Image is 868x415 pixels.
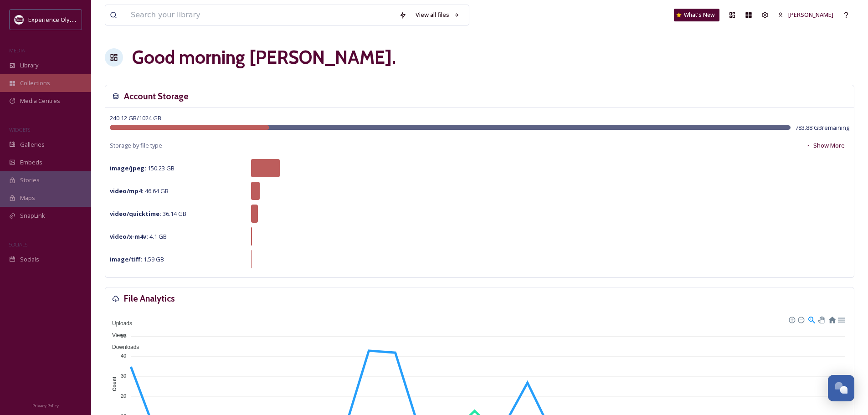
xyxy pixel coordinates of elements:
[828,315,836,323] div: Reset Zoom
[674,9,719,21] a: What's New
[818,317,823,322] div: Panning
[110,255,164,263] span: 1.59 GB
[807,315,815,323] div: Selection Zoom
[20,140,45,149] span: Galleries
[110,164,175,172] span: 150.23 GB
[121,333,126,338] tspan: 50
[788,316,795,323] div: Zoom In
[105,320,132,327] span: Uploads
[105,344,139,350] span: Downloads
[801,137,849,154] button: Show More
[797,316,804,323] div: Zoom Out
[32,400,59,410] a: Privacy Policy
[110,255,142,263] strong: image/tiff :
[124,292,175,305] h3: File Analytics
[20,61,38,70] span: Library
[795,123,849,132] span: 783.88 GB remaining
[132,44,396,71] h1: Good morning [PERSON_NAME] .
[110,210,186,218] span: 36.14 GB
[110,141,162,150] span: Storage by file type
[105,332,127,338] span: Views
[9,47,25,54] span: MEDIA
[15,15,24,24] img: download.jpeg
[20,79,50,87] span: Collections
[9,126,30,133] span: WIDGETS
[110,164,146,172] strong: image/jpeg :
[110,187,169,195] span: 46.64 GB
[837,315,845,323] div: Menu
[110,187,144,195] strong: video/mp4 :
[32,403,59,409] span: Privacy Policy
[110,232,148,241] strong: video/x-m4v :
[20,194,35,202] span: Maps
[411,6,464,24] a: View all files
[124,90,189,103] h3: Account Storage
[9,241,27,248] span: SOCIALS
[20,255,39,264] span: Socials
[126,5,395,25] input: Search your library
[20,97,60,105] span: Media Centres
[773,6,838,24] a: [PERSON_NAME]
[110,232,167,241] span: 4.1 GB
[20,211,45,220] span: SnapLink
[121,353,126,359] tspan: 40
[112,377,117,391] text: Count
[828,375,854,401] button: Open Chat
[20,176,40,184] span: Stories
[20,158,42,167] span: Embeds
[110,114,161,122] span: 240.12 GB / 1024 GB
[121,373,126,379] tspan: 30
[28,15,82,24] span: Experience Olympia
[110,210,161,218] strong: video/quicktime :
[121,393,126,399] tspan: 20
[788,10,833,19] span: [PERSON_NAME]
